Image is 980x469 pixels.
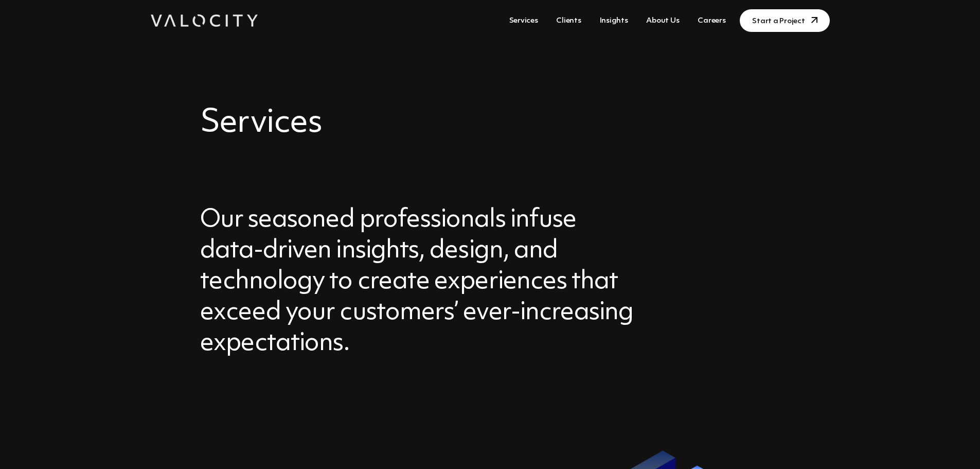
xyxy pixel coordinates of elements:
[596,11,632,30] a: Insights
[740,9,829,32] a: Start a Project
[200,103,780,143] h2: Services
[693,11,729,30] a: Careers
[200,205,635,359] h3: Our seasoned professionals infuse data-driven insights, design, and technology to create experien...
[505,11,542,30] a: Services
[642,11,683,30] a: About Us
[552,11,585,30] a: Clients
[151,14,258,27] img: Valocity Digital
